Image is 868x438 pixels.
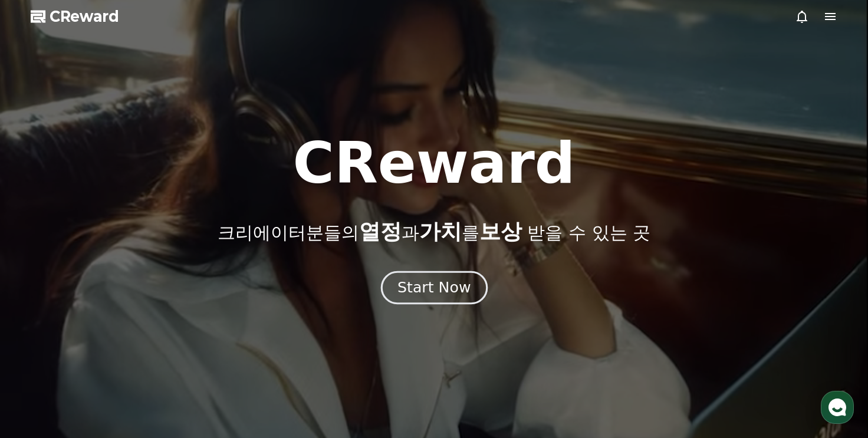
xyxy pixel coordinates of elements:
[218,220,650,243] p: 크리에이터분들의 과 를 받을 수 있는 곳
[479,219,522,243] span: 보상
[397,278,471,298] div: Start Now
[359,219,402,243] span: 열정
[37,358,44,367] span: 홈
[152,340,226,370] a: 설정
[31,7,119,26] a: CReward
[78,340,152,370] a: 대화
[108,358,122,368] span: 대화
[50,7,119,26] span: CReward
[182,358,196,367] span: 설정
[419,219,462,243] span: 가치
[292,135,575,192] h1: CReward
[383,284,485,295] a: Start Now
[380,271,487,304] button: Start Now
[4,340,78,370] a: 홈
